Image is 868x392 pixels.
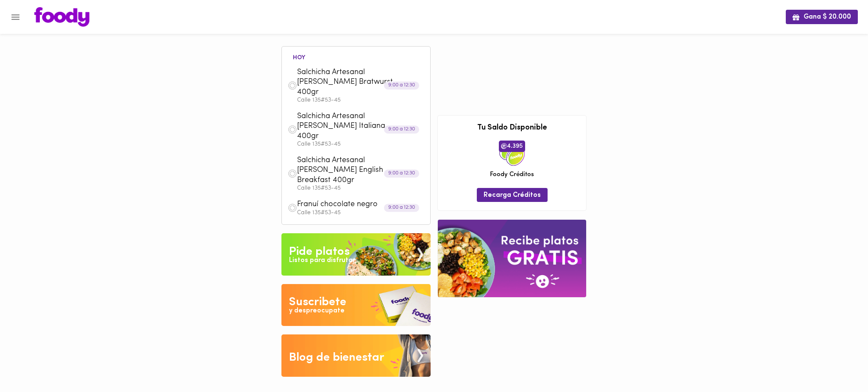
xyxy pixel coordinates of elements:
[289,306,345,316] div: y despreocupate
[297,141,424,147] p: Calle 135#53-45
[281,334,431,377] img: Blog de bienestar
[297,185,424,191] p: Calle 135#53-45
[289,349,384,366] div: Blog de bienestar
[444,124,580,133] h3: Tu Saldo Disponible
[297,112,395,141] span: Salchicha Artesanal [PERSON_NAME] Italiana 400gr
[297,68,395,97] span: Salchicha Artesanal [PERSON_NAME] Bratwurst 400gr
[384,81,419,89] div: 9:00 a 12:30
[288,81,297,90] img: dish.png
[297,97,424,103] p: Calle 135#53-45
[289,243,350,260] div: Pide platos
[484,191,541,199] span: Recarga Créditos
[793,13,851,21] span: Gana $ 20.000
[289,256,355,265] div: Listos para disfrutar
[297,210,424,216] p: Calle 135#53-45
[384,125,419,133] div: 9:00 a 12:30
[297,200,395,210] span: Franuí chocolate negro
[281,233,431,276] img: Pide un Platos
[281,284,431,326] img: Disfruta bajar de peso
[384,204,419,212] div: 9:00 a 12:30
[477,188,548,202] button: Recarga Créditos
[34,7,89,27] img: logo.png
[289,294,346,311] div: Suscribete
[288,169,297,178] img: dish.png
[501,143,507,149] img: foody-creditos.png
[499,141,525,152] span: 4.395
[490,170,534,179] span: Foody Créditos
[288,203,297,213] img: dish.png
[499,141,525,166] img: credits-package.png
[5,7,26,28] button: Menu
[384,170,419,178] div: 9:00 a 12:30
[297,156,395,185] span: Salchicha Artesanal [PERSON_NAME] English Breakfast 400gr
[786,10,858,24] button: Gana $ 20.000
[438,220,586,297] img: referral-banner.png
[819,343,860,384] iframe: Messagebird Livechat Widget
[286,53,312,61] li: hoy
[288,125,297,134] img: dish.png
